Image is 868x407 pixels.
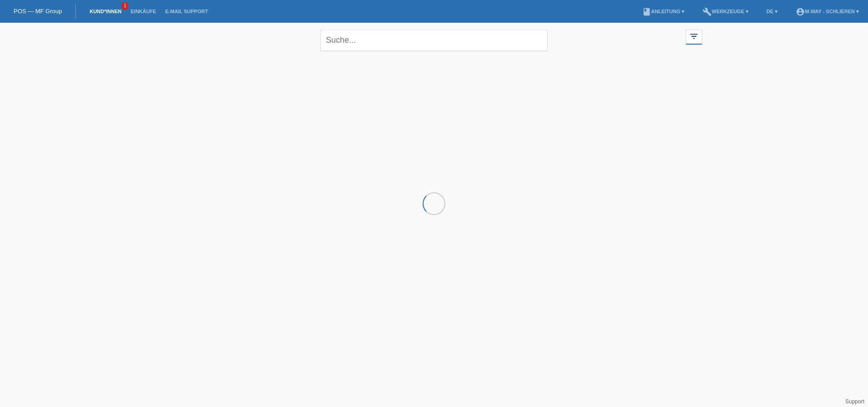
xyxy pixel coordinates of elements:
[85,9,126,14] a: Kund*innen
[14,8,62,15] a: POS — MF Group
[689,31,699,41] i: filter_list
[161,9,213,14] a: E-Mail Support
[320,30,548,51] input: Suche...
[126,9,160,14] a: Einkäufe
[845,398,864,405] a: Support
[642,7,651,16] i: book
[638,9,689,14] a: bookAnleitung ▾
[796,7,805,16] i: account_circle
[698,9,753,14] a: buildWerkzeuge ▾
[762,9,782,14] a: DE ▾
[703,7,712,16] i: build
[791,9,863,14] a: account_circlem-way - Schlieren ▾
[121,2,129,10] span: 1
